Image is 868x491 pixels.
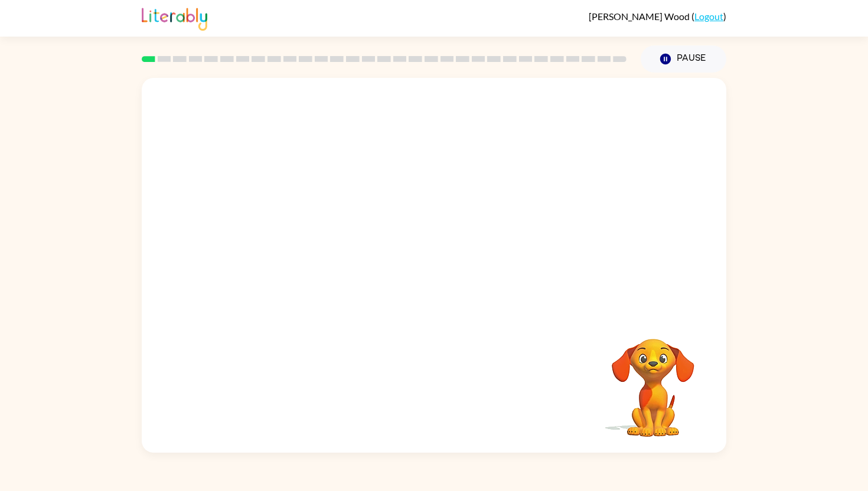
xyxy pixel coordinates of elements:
[694,11,723,22] a: Logout
[142,5,207,31] img: Literably
[641,45,726,73] button: Pause
[594,320,712,438] video: Your browser must support playing .mp4 files to use Literably. Please try using another browser.
[589,11,726,22] div: ( )
[589,11,691,22] span: [PERSON_NAME] Wood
